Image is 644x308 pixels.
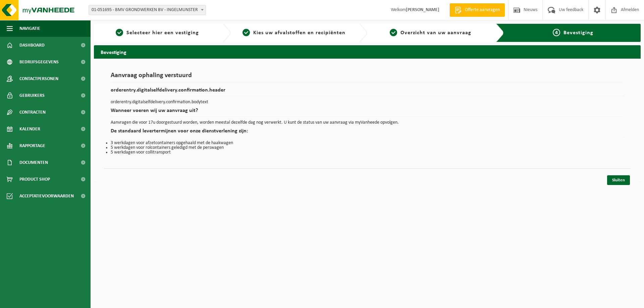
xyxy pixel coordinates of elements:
a: 3Overzicht van uw aanvraag [371,29,491,37]
span: 01-051695 - BMV GRONDWERKEN BV - INGELMUNSTER [89,5,206,15]
span: Navigatie [19,20,40,37]
span: 1 [116,29,123,36]
span: Overzicht van uw aanvraag [400,30,471,36]
span: Rapportage [19,137,45,154]
span: Bedrijfsgegevens [19,54,59,70]
h2: Wanneer voeren wij uw aanvraag uit? [111,108,624,117]
span: Product Shop [19,171,50,188]
a: Sluiten [607,175,630,185]
span: Kies uw afvalstoffen en recipiënten [253,30,345,36]
li: 5 werkdagen voor rolcontainers geledigd met de perswagen [111,145,624,150]
span: 4 [553,29,560,36]
span: Contracten [19,104,46,121]
h2: Bevestiging [94,45,641,58]
span: Selecteer hier een vestiging [126,30,199,36]
span: 3 [390,29,397,36]
span: Offerte aanvragen [463,7,501,13]
span: Acceptatievoorwaarden [19,188,74,204]
a: Offerte aanvragen [449,3,505,17]
li: 3 werkdagen voor afzetcontainers opgehaald met de haakwagen [111,141,624,145]
strong: [PERSON_NAME] [406,7,439,12]
span: Bevestiging [563,30,593,36]
span: 2 [243,29,250,36]
span: 01-051695 - BMV GRONDWERKEN BV - INGELMUNSTER [89,5,206,15]
span: Kalender [19,121,40,137]
span: Dashboard [19,37,45,54]
h2: De standaard levertermijnen voor onze dienstverlening zijn: [111,128,624,137]
h1: Aanvraag ophaling verstuurd [111,72,624,82]
span: Gebruikers [19,87,45,104]
a: 2Kies uw afvalstoffen en recipiënten [234,29,354,37]
a: 1Selecteer hier een vestiging [97,29,217,37]
span: Contactpersonen [19,70,58,87]
h2: orderentry.digitalselfdelivery.confirmation.header [111,87,624,97]
li: 5 werkdagen voor collitransport [111,150,624,155]
p: orderentry.digitalselfdelivery.confirmation.bodytext [111,100,624,105]
span: Documenten [19,154,48,171]
iframe: chat widget [3,293,112,308]
p: Aanvragen die voor 17u doorgestuurd worden, worden meestal dezelfde dag nog verwerkt. U kunt de s... [111,120,624,125]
